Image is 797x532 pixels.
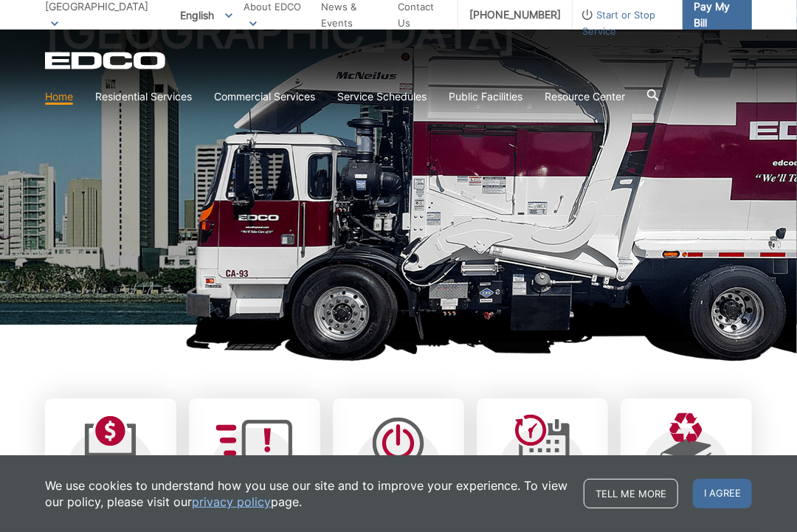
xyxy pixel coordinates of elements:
[95,89,192,105] a: Residential Services
[337,89,427,105] a: Service Schedules
[192,494,271,510] a: privacy policy
[45,52,168,69] a: EDCD logo. Return to the homepage.
[214,89,315,105] a: Commercial Services
[693,479,752,508] span: I agree
[545,89,625,105] a: Resource Center
[45,7,752,331] h1: [GEOGRAPHIC_DATA]
[449,89,522,105] a: Public Facilities
[169,3,244,27] span: English
[45,477,569,510] p: We use cookies to understand how you use our site and to improve your experience. To view our pol...
[45,89,73,105] a: Home
[584,479,678,508] a: Tell me more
